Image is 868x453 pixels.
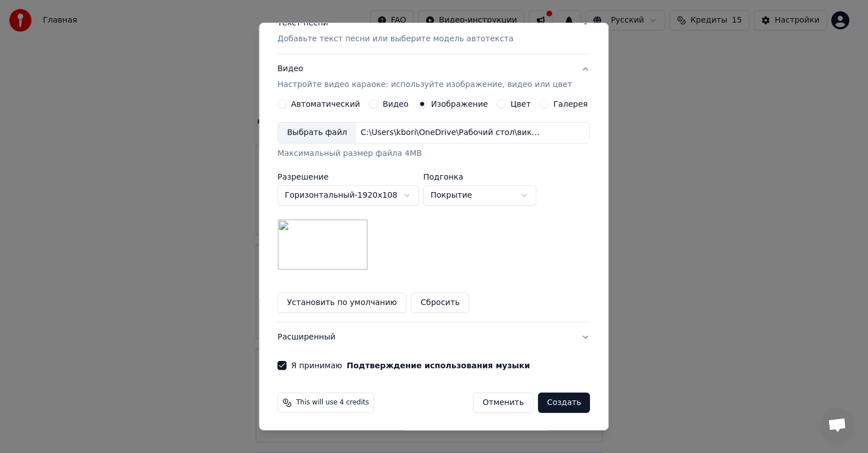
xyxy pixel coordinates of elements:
[511,100,531,108] label: Цвет
[277,33,514,45] p: Добавьте текст песни или выберите модель автотекста
[278,123,356,143] div: Выбрать файл
[277,63,572,90] div: Видео
[538,393,590,413] button: Создать
[431,100,488,108] label: Изображение
[277,79,572,90] p: Настройте видео караоке: используйте изображение, видео или цвет
[554,100,588,108] label: Галерея
[291,100,360,108] label: Автоматический
[277,8,590,54] button: Текст песниДобавьте текст песни или выберите модель автотекста
[291,361,530,369] label: Я принимаю
[423,173,536,181] label: Подгонка
[277,148,590,159] div: Максимальный размер файла 4MB
[277,323,590,352] button: Расширенный
[277,54,590,99] button: ВидеоНастройте видео караоке: используйте изображение, видео или цвет
[296,398,369,407] span: This will use 4 credits
[277,99,590,322] div: ВидеоНастройте видео караоке: используйте изображение, видео или цвет
[383,100,409,108] label: Видео
[473,393,533,413] button: Отменить
[277,18,328,29] div: Текст песни
[277,293,406,313] button: Установить по умолчанию
[356,127,548,138] div: C:\Users\kbori\OneDrive\Рабочий стол\викторина\2р\4\6894.jpg
[347,361,530,369] button: Я принимаю
[411,293,470,313] button: Сбросить
[277,173,419,181] label: Разрешение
